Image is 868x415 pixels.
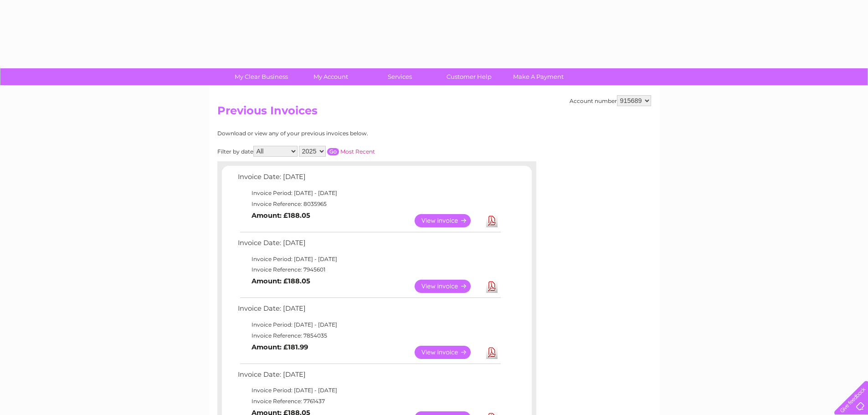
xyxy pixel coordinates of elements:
[236,330,502,341] td: Invoice Reference: 7854035
[236,369,502,385] td: Invoice Date: [DATE]
[415,280,482,293] a: View
[236,188,502,199] td: Invoice Period: [DATE] - [DATE]
[431,68,507,85] a: Customer Help
[236,171,502,188] td: Invoice Date: [DATE]
[486,214,498,227] a: Download
[236,396,502,407] td: Invoice Reference: 7761437
[293,68,368,85] a: My Account
[236,302,502,319] td: Invoice Date: [DATE]
[217,146,457,157] div: Filter by date
[415,346,482,359] a: View
[236,237,502,254] td: Invoice Date: [DATE]
[224,68,299,85] a: My Clear Business
[217,104,651,122] h2: Previous Invoices
[217,130,457,137] div: Download or view any of your previous invoices below.
[236,254,502,265] td: Invoice Period: [DATE] - [DATE]
[501,68,576,85] a: Make A Payment
[236,199,502,210] td: Invoice Reference: 8035965
[570,95,651,106] div: Account number
[415,214,482,227] a: View
[486,280,498,293] a: Download
[340,148,375,155] a: Most Recent
[252,277,310,285] b: Amount: £188.05
[486,346,498,359] a: Download
[252,211,310,220] b: Amount: £188.05
[236,264,502,275] td: Invoice Reference: 7945601
[236,319,502,330] td: Invoice Period: [DATE] - [DATE]
[252,343,308,351] b: Amount: £181.99
[236,385,502,396] td: Invoice Period: [DATE] - [DATE]
[362,68,437,85] a: Services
